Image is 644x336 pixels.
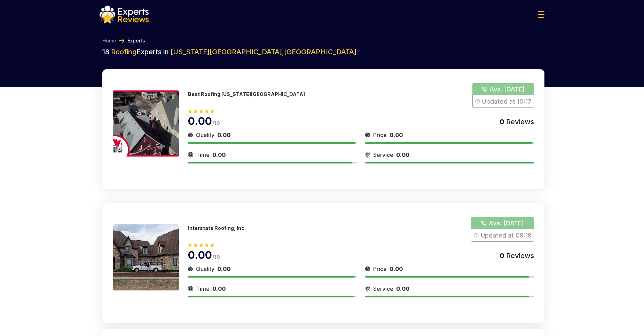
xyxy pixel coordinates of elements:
span: 0.00 [217,131,230,138]
span: 0.00 [396,285,409,292]
span: 0.00 [396,151,409,158]
p: Best Roofing [US_STATE][GEOGRAPHIC_DATA] [188,91,305,97]
span: Service [373,151,393,159]
span: /10 [212,120,220,126]
img: slider icon [365,131,370,139]
span: 0 [500,251,504,260]
img: slider icon [188,265,193,273]
img: slider icon [365,151,370,159]
img: logo [100,6,149,24]
nav: Breadcrumb [100,37,544,44]
span: 0.00 [212,285,226,292]
span: Quality [196,265,214,273]
span: 0.00 [188,249,212,261]
span: Quality [196,131,214,139]
p: Interstate Roofing, Inc. [188,225,246,231]
span: 0.00 [217,265,230,272]
span: Roofing [111,48,136,56]
span: Price [373,265,387,273]
img: 175388305384955.jpeg [113,224,179,290]
h2: 18 Experts in [102,47,544,57]
img: slider icon [365,285,370,293]
img: 175188558380285.jpeg [113,90,179,157]
img: slider icon [188,131,193,139]
span: 0 [500,118,504,126]
span: [US_STATE][GEOGRAPHIC_DATA] , [GEOGRAPHIC_DATA] [171,48,356,56]
span: 0.00 [390,265,403,272]
span: 0.00 [212,151,226,158]
img: slider icon [365,265,370,273]
img: slider icon [188,285,193,293]
span: Price [373,131,387,139]
img: Menu Icon [538,11,544,18]
span: Service [373,285,393,293]
span: Reviews [504,118,534,126]
a: Experts [127,37,145,44]
span: 0.00 [188,115,212,127]
span: Time [196,285,210,293]
span: Reviews [504,251,534,260]
span: Time [196,151,210,159]
img: slider icon [188,151,193,159]
span: 0.00 [390,131,403,138]
a: Home [102,37,116,44]
span: /10 [212,254,220,260]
